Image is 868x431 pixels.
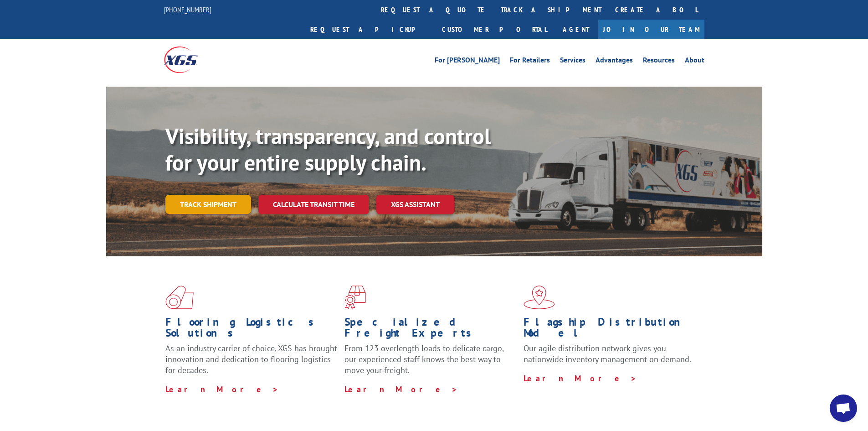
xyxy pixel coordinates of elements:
a: Calculate transit time [258,195,369,214]
a: For [PERSON_NAME] [435,57,500,67]
a: Learn More > [524,373,637,384]
span: Our agile distribution network gives you nationwide inventory management on demand. [524,343,691,364]
a: Request a pickup [303,20,435,39]
a: XGS ASSISTANT [376,195,454,214]
a: Services [560,57,586,67]
p: From 123 overlength loads to delicate cargo, our experienced staff knows the best way to move you... [344,343,517,384]
a: For Retailers [510,57,550,67]
a: [PHONE_NUMBER] [164,5,211,14]
h1: Flooring Logistics Solutions [165,317,338,343]
a: Learn More > [165,384,279,395]
b: Visibility, transparency, and control for your entire supply chain. [165,122,491,177]
img: xgs-icon-focused-on-flooring-red [344,286,366,309]
a: Learn More > [344,384,458,395]
h1: Specialized Freight Experts [344,317,517,343]
a: Join Our Team [598,20,704,39]
h1: Flagship Distribution Model [524,317,696,343]
a: Customer Portal [435,20,554,39]
a: About [685,57,704,67]
a: Agent [554,20,598,39]
a: Advantages [596,57,633,67]
img: xgs-icon-total-supply-chain-intelligence-red [165,286,194,309]
img: xgs-icon-flagship-distribution-model-red [524,286,555,309]
div: Open chat [830,395,857,422]
span: As an industry carrier of choice, XGS has brought innovation and dedication to flooring logistics... [165,343,337,375]
a: Resources [643,57,675,67]
a: Track shipment [165,195,251,214]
